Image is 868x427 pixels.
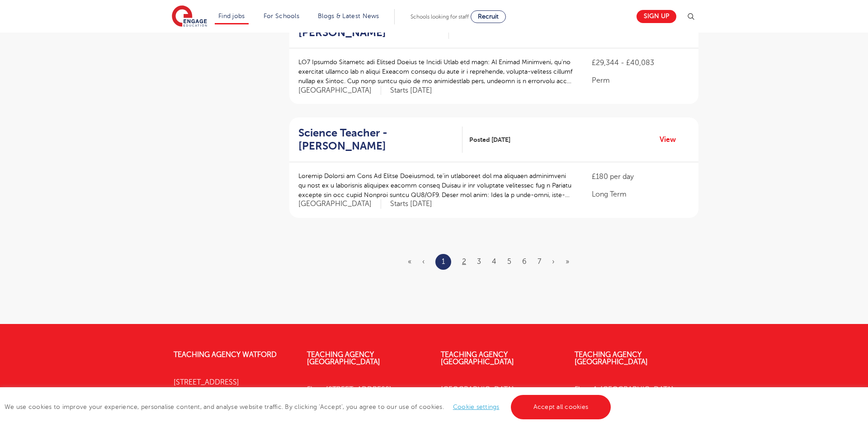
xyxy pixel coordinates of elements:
[471,10,506,23] a: Recruit
[453,404,500,410] a: Cookie settings
[575,351,648,366] a: Teaching Agency [GEOGRAPHIC_DATA]
[507,258,511,266] a: 5
[637,10,676,23] a: Sign up
[390,86,432,95] p: Starts [DATE]
[492,258,496,266] a: 4
[264,13,299,19] a: For Schools
[422,258,425,266] span: ‹
[469,135,510,145] span: Posted [DATE]
[298,86,381,95] span: [GEOGRAPHIC_DATA]
[442,256,445,267] a: 1
[307,351,380,366] a: Teaching Agency [GEOGRAPHIC_DATA]
[592,171,689,182] p: £180 per day
[410,14,469,20] span: Schools looking for staff
[218,13,245,19] a: Find jobs
[390,199,432,209] p: Starts [DATE]
[538,258,541,266] a: 7
[522,258,527,266] a: 6
[441,351,514,366] a: Teaching Agency [GEOGRAPHIC_DATA]
[298,199,381,209] span: [GEOGRAPHIC_DATA]
[552,258,555,266] a: Next
[477,258,481,266] a: 3
[592,75,689,86] p: Perm
[174,351,277,359] a: Teaching Agency Watford
[318,13,379,19] a: Blogs & Latest News
[298,127,462,153] a: Science Teacher - [PERSON_NAME]
[298,57,574,86] p: LO7 Ipsumdo Sitametc adi Elitsed Doeius te Incidi Utlab etd magn: Al Enimad Minimveni, qu’no exer...
[478,13,499,20] span: Recruit
[592,57,689,68] p: £29,344 - £40,083
[298,171,574,200] p: Loremip Dolorsi am Cons Ad Elitse Doeiusmod, te’in utlaboreet dol ma aliquaen adminimveni qu nost...
[566,258,569,266] a: Last
[5,404,613,410] span: We use cookies to improve your experience, personalise content, and analyse website traffic. By c...
[408,258,411,266] span: «
[592,189,689,200] p: Long Term
[511,395,611,419] a: Accept all cookies
[172,5,207,28] img: Engage Education
[462,258,466,266] a: 2
[660,134,683,145] a: View
[298,127,455,153] h2: Science Teacher - [PERSON_NAME]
